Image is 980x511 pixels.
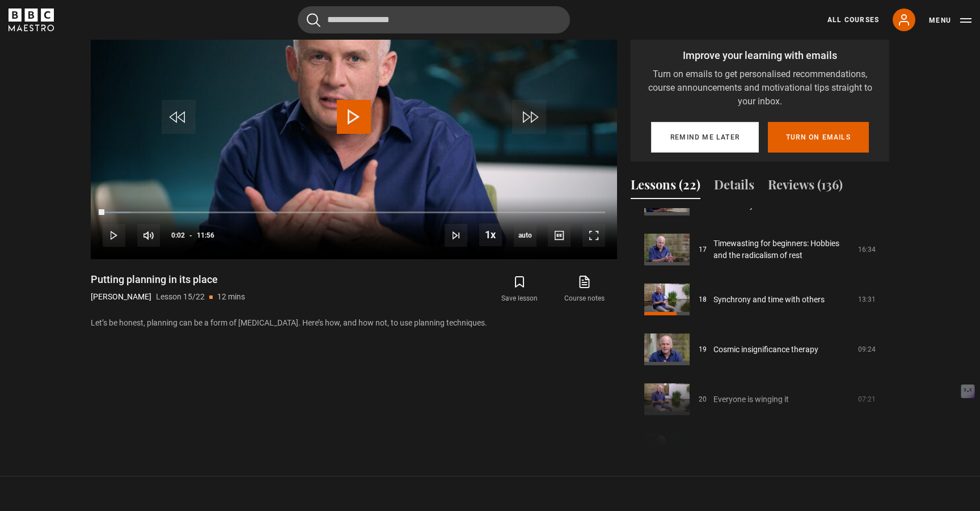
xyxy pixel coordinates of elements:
[197,225,214,246] span: 11:56
[640,48,880,63] p: Improve your learning with emails
[651,122,759,153] button: Remind me later
[103,212,605,214] div: Progress Bar
[631,175,700,199] button: Lessons (22)
[189,231,192,239] span: -
[552,273,617,306] a: Course notes
[9,9,54,31] svg: BBC Maestro
[768,122,869,153] button: Turn on emails
[137,224,160,247] button: Mute
[479,223,502,246] button: Playback Rate
[713,344,818,356] a: Cosmic insignificance therapy
[156,291,205,303] p: Lesson 15/22
[827,15,879,25] a: All Courses
[514,224,537,247] div: Current quality: 720p
[514,224,537,247] span: auto
[103,224,125,247] button: Play
[768,175,843,199] button: Reviews (136)
[714,175,754,199] button: Details
[91,317,617,329] p: Let’s be honest, planning can be a form of [MEDICAL_DATA]. Here’s how, and how not, to use planni...
[217,291,245,303] p: 12 mins
[298,6,570,33] input: Search
[713,188,851,212] a: Becoming news resilient living amid uncertainty
[713,294,825,306] a: Synchrony and time with others
[487,273,552,306] button: Save lesson
[929,15,971,26] button: Toggle navigation
[640,67,880,108] p: Turn on emails to get personalised recommendations, course announcements and motivational tips st...
[91,273,245,286] h1: Putting planning in its place
[582,224,605,247] button: Fullscreen
[445,224,467,247] button: Next Lesson
[171,225,185,246] span: 0:02
[91,291,151,303] p: [PERSON_NAME]
[548,224,571,247] button: Captions
[307,13,320,27] button: Submit the search query
[713,238,851,261] a: Timewasting for beginners: Hobbies and the radicalism of rest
